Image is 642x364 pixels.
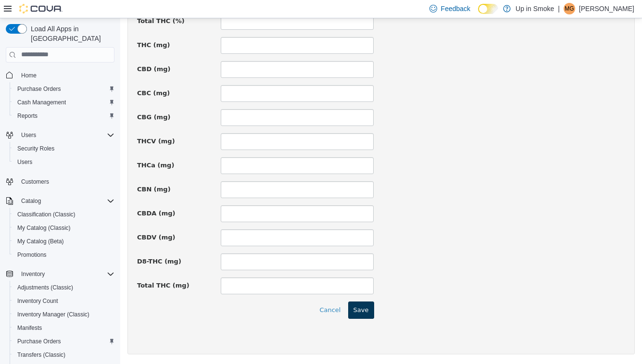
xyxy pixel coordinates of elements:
[13,322,114,334] span: Manifests
[13,209,114,220] span: Classification (Classic)
[17,47,50,54] span: CBD (mg)
[13,349,69,361] a: Transfers (Classic)
[13,295,114,307] span: Inventory Count
[17,69,114,81] span: Home
[10,235,118,248] button: My Catalog (Beta)
[17,158,32,166] span: Users
[21,197,41,205] span: Catalog
[13,236,68,247] a: My Catalog (Beta)
[13,209,79,220] a: Classification (Classic)
[21,270,45,278] span: Inventory
[17,195,114,207] span: Catalog
[21,131,36,139] span: Users
[13,110,41,122] a: Reports
[13,83,65,95] a: Purchase Orders
[17,23,50,30] span: THC (mg)
[10,96,118,109] button: Cash Management
[10,109,118,123] button: Reports
[10,348,118,362] button: Transfers (Classic)
[10,142,118,155] button: Security Roles
[13,156,114,168] span: Users
[13,282,77,293] a: Adjustments (Classic)
[19,4,63,13] img: Cova
[13,295,62,307] a: Inventory Count
[17,311,89,318] span: Inventory Manager (Classic)
[10,321,118,335] button: Manifests
[17,268,114,280] span: Inventory
[441,4,470,13] span: Feedback
[17,143,54,151] span: THCa (mg)
[10,248,118,262] button: Promotions
[10,82,118,96] button: Purchase Orders
[13,249,114,261] span: Promotions
[17,351,65,359] span: Transfers (Classic)
[17,215,55,223] span: CBDV (mg)
[17,264,69,271] span: Total THC (mg)
[13,222,75,234] a: My Catalog (Classic)
[17,70,40,81] a: Home
[17,176,53,188] a: Customers
[13,322,46,334] a: Manifests
[2,68,118,82] button: Home
[17,95,50,102] span: CBG (mg)
[17,284,73,291] span: Adjustments (Classic)
[17,129,40,141] button: Users
[21,178,49,186] span: Customers
[17,268,49,280] button: Inventory
[2,267,118,281] button: Inventory
[478,14,478,14] span: Dark Mode
[13,336,114,347] span: Purchase Orders
[228,283,254,301] button: Save
[17,297,58,305] span: Inventory Count
[194,283,226,301] button: Cancel
[21,72,37,79] span: Home
[10,294,118,308] button: Inventory Count
[13,236,114,247] span: My Catalog (Beta)
[13,336,65,347] a: Purchase Orders
[2,194,118,208] button: Catalog
[17,195,45,207] button: Catalog
[565,3,574,14] span: MG
[478,4,498,14] input: Dark Mode
[10,155,118,169] button: Users
[13,249,50,261] a: Promotions
[13,110,114,122] span: Reports
[17,239,61,247] span: D8-THC (mg)
[13,143,114,154] span: Security Roles
[17,119,55,126] span: THCV (mg)
[13,222,114,234] span: My Catalog (Classic)
[13,83,114,95] span: Purchase Orders
[2,128,118,142] button: Users
[17,176,114,188] span: Customers
[17,211,76,218] span: Classification (Classic)
[17,167,50,175] span: CBN (mg)
[564,3,575,14] div: Matthew Greenwood
[17,238,64,245] span: My Catalog (Beta)
[13,143,58,154] a: Security Roles
[13,349,114,361] span: Transfers (Classic)
[17,85,61,93] span: Purchase Orders
[17,251,47,259] span: Promotions
[17,324,42,332] span: Manifests
[579,3,634,14] p: [PERSON_NAME]
[13,309,114,320] span: Inventory Manager (Classic)
[17,129,114,141] span: Users
[10,208,118,221] button: Classification (Classic)
[27,24,114,43] span: Load All Apps in [GEOGRAPHIC_DATA]
[10,281,118,294] button: Adjustments (Classic)
[10,335,118,348] button: Purchase Orders
[558,3,560,14] p: |
[10,308,118,321] button: Inventory Manager (Classic)
[17,112,38,120] span: Reports
[17,191,55,199] span: CBDA (mg)
[120,18,642,364] iframe: To enrich screen reader interactions, please activate Accessibility in Grammarly extension settings
[17,71,50,78] span: CBC (mg)
[516,3,554,14] p: Up in Smoke
[13,97,70,108] a: Cash Management
[13,309,93,320] a: Inventory Manager (Classic)
[17,224,71,232] span: My Catalog (Classic)
[17,99,66,106] span: Cash Management
[13,156,36,168] a: Users
[13,97,114,108] span: Cash Management
[17,338,61,345] span: Purchase Orders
